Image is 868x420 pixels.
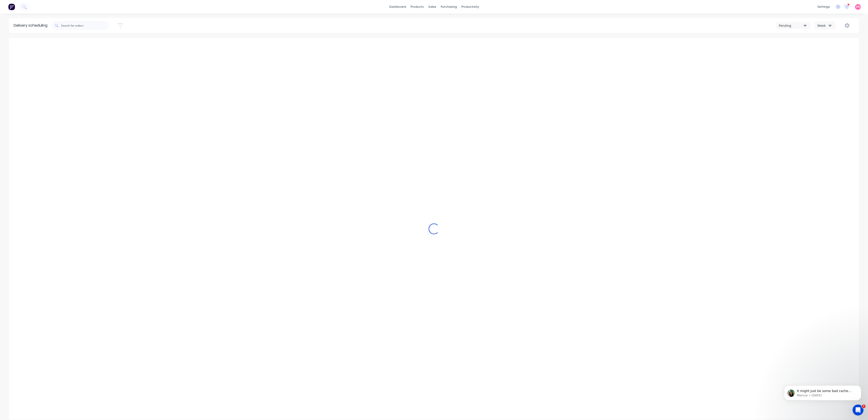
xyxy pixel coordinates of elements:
iframe: Intercom live chat [853,405,863,415]
iframe: Intercom notifications message [777,376,868,408]
div: sales [426,3,439,10]
img: Factory [8,3,15,10]
input: Search for orders [61,21,109,30]
a: dashboard [387,3,408,10]
button: Week [815,22,835,30]
div: productivity [459,3,481,10]
button: Pending [776,22,810,29]
div: Week [817,23,831,28]
div: Pending [779,23,804,28]
div: products [408,3,426,10]
span: DN [856,5,860,9]
div: Delivery scheduling [9,18,52,33]
span: 1 [862,405,866,408]
div: purchasing [439,3,459,10]
div: settings [815,3,832,10]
